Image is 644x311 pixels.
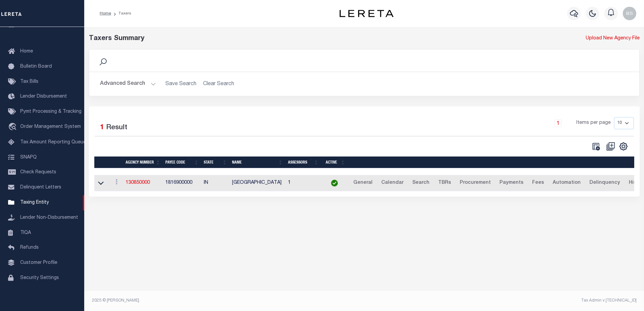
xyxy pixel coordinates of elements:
td: 1 [285,175,321,192]
a: Delinquency [586,178,623,188]
span: Security Settings [20,276,59,280]
span: TIQA [20,230,31,235]
th: Name: activate to sort column ascending [229,157,285,168]
td: IN [201,175,229,192]
span: 1 [100,124,104,131]
td: 1816900000 [163,175,201,192]
span: Customer Profile [20,261,57,265]
span: Tax Bills [20,79,38,84]
th: State: activate to sort column ascending [201,157,229,168]
a: Procurement [457,178,494,188]
a: Calendar [378,178,407,188]
span: Pymt Processing & Tracking [20,109,82,114]
span: Lender Disbursement [20,94,67,99]
img: svg+xml;base64,PHN2ZyB4bWxucz0iaHR0cDovL3d3dy53My5vcmcvMjAwMC9zdmciIHBvaW50ZXItZXZlbnRzPSJub25lIi... [623,7,636,20]
span: Tax Amount Reporting Queue [20,140,86,145]
div: Tax Admin v.[TECHNICAL_ID] [369,298,637,304]
button: Advanced Search [100,77,156,91]
a: TBRs [435,178,454,188]
span: Taxing Entity [20,200,49,205]
a: 130850000 [126,180,150,185]
th: Payee Code: activate to sort column ascending [163,157,201,168]
span: Home [20,49,33,54]
span: Refunds [20,245,39,250]
td: [GEOGRAPHIC_DATA] [229,175,285,192]
i: travel_explore [8,123,19,132]
span: SNAPQ [20,155,37,160]
span: Items per page [576,119,611,127]
label: Result [106,123,127,133]
a: Home [100,11,111,15]
a: Payments [496,178,526,188]
th: Agency Number: activate to sort column ascending [123,157,163,168]
a: Search [409,178,432,188]
a: 1 [554,119,562,127]
a: Automation [550,178,584,188]
span: Check Requests [20,170,56,175]
th: Assessors: activate to sort column ascending [285,157,321,168]
span: Delinquent Letters [20,185,61,190]
span: Order Management System [20,125,81,129]
a: Upload New Agency File [586,35,640,42]
img: logo-dark.svg [340,10,393,17]
a: General [350,178,376,188]
li: Taxers [111,10,131,16]
span: Lender Non-Disbursement [20,215,78,220]
th: Active: activate to sort column ascending [321,157,348,168]
span: Bulletin Board [20,64,52,69]
div: Taxers Summary [89,34,500,44]
a: Fees [529,178,547,188]
div: 2025 © [PERSON_NAME]. [87,298,364,304]
img: check-icon-green.svg [331,180,338,186]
